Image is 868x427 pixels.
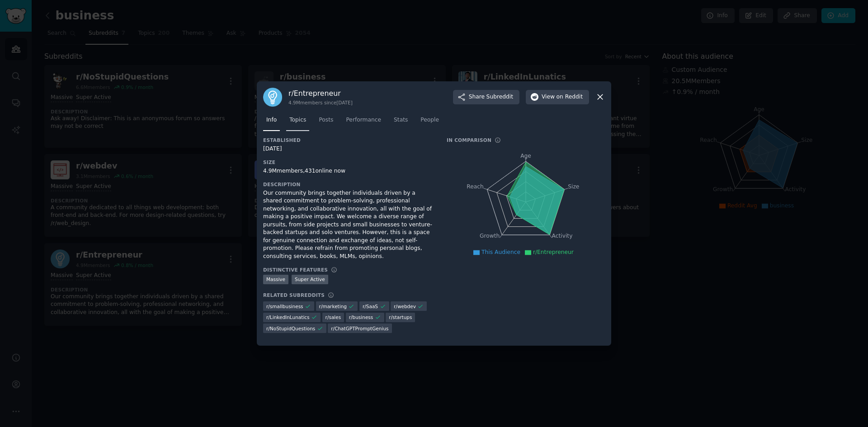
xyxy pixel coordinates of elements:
span: Share [469,93,513,101]
span: r/ startups [389,314,412,320]
span: Stats [394,116,408,124]
span: Performance [346,116,381,124]
img: Entrepreneur [263,88,282,107]
span: r/ smallbusiness [266,303,303,310]
span: Topics [289,116,306,124]
div: [DATE] [263,145,434,153]
span: r/ webdev [394,303,416,310]
span: on Reddit [557,93,583,101]
a: Topics [286,113,309,131]
h3: r/ Entrepreneur [288,89,353,98]
tspan: Size [568,183,579,189]
a: People [417,113,442,131]
span: This Audience [481,249,520,255]
h3: Related Subreddits [263,292,325,298]
span: r/ NoStupidQuestions [266,325,315,332]
a: Posts [316,113,336,131]
a: Info [263,113,280,131]
tspan: Activity [552,233,573,239]
tspan: Reach [467,183,484,189]
h3: In Comparison [447,137,491,143]
div: 4.9M members since [DATE] [288,99,353,106]
span: Posts [319,116,333,124]
span: View [542,93,583,101]
span: r/ LinkedInLunatics [266,314,310,320]
span: Subreddit [486,93,513,101]
a: Performance [343,113,384,131]
span: Info [266,116,277,124]
span: r/ business [349,314,373,320]
a: Stats [391,113,411,131]
tspan: Age [520,153,531,159]
span: r/Entrepreneur [533,249,574,255]
h3: Established [263,137,434,143]
span: r/ SaaS [363,303,378,310]
div: Our community brings together individuals driven by a shared commitment to problem-solving, profe... [263,189,434,261]
h3: Distinctive Features [263,267,328,273]
span: People [420,116,439,124]
span: r/ marketing [319,303,347,310]
div: 4.9M members, 431 online now [263,167,434,175]
button: ShareSubreddit [453,90,519,104]
span: r/ sales [325,314,341,320]
span: r/ ChatGPTPromptGenius [331,325,388,332]
div: Super Active [292,275,328,284]
h3: Description [263,181,434,188]
h3: Size [263,159,434,165]
tspan: Growth [480,233,500,239]
button: Viewon Reddit [526,90,589,104]
div: Massive [263,275,288,284]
